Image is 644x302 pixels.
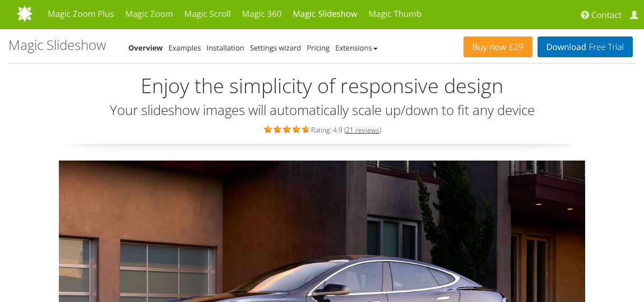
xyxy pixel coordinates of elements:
a: Installation [207,43,244,53]
a: 21 reviews [346,125,379,135]
h3: Your slideshow images will automatically scale up/down to fit any device [8,103,636,117]
h1: Magic Slideshow [8,38,106,52]
a: Buy now£29 [464,36,532,57]
a: DownloadFree Trial [538,36,633,57]
span: Contact [591,10,622,21]
a: Overview [128,43,163,53]
a: Pricing [307,43,330,53]
span: £29 [506,43,523,52]
span: Free Trial [586,43,624,52]
div: Rating: 4.9 ( ) [8,123,636,135]
a: Examples [169,43,201,53]
a: Settings wizard [250,43,302,53]
a: Extensions [335,43,377,53]
h2: Enjoy the simplicity of responsive design [8,75,636,97]
img: MagicToolbox.com - Image tools for your website [17,5,121,22]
